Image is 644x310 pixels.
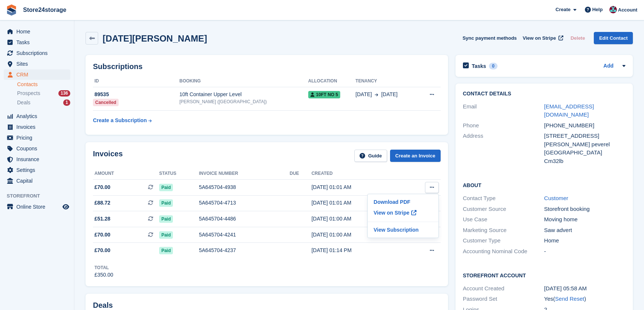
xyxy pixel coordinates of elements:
[371,197,435,207] a: Download PDF
[94,271,113,279] div: £350.00
[94,247,110,254] span: £70.00
[544,236,625,245] div: Home
[463,215,544,224] div: Use Case
[544,247,625,256] div: -
[463,205,544,213] div: Customer Source
[544,195,568,201] a: Customer
[555,296,584,302] a: Send Reset
[4,165,70,175] a: menu
[544,149,625,157] div: [GEOGRAPHIC_DATA]
[381,91,397,98] span: [DATE]
[463,32,517,44] button: Sync payment methods
[17,89,70,97] a: Prospects 136
[16,26,61,37] span: Home
[7,192,74,200] span: Storefront
[544,121,625,130] div: [PHONE_NUMBER]
[179,75,308,87] th: Booking
[290,168,312,180] th: Due
[489,63,498,69] div: 0
[159,184,173,191] span: Paid
[618,6,637,14] span: Account
[594,32,633,44] a: Edit Contact
[94,215,110,223] span: £51.28
[94,183,110,191] span: £70.00
[93,117,147,124] div: Create a Subscription
[199,247,290,254] div: 5A645704-4237
[17,99,30,106] span: Deals
[16,111,61,121] span: Analytics
[93,301,113,310] h2: Deals
[308,75,355,87] th: Allocation
[159,215,173,223] span: Paid
[58,90,70,97] div: 136
[4,133,70,143] a: menu
[16,202,61,212] span: Online Store
[463,226,544,235] div: Marketing Source
[354,150,387,162] a: Guide
[94,231,110,239] span: £70.00
[94,264,113,271] div: Total
[312,247,405,254] div: [DATE] 01:14 PM
[199,168,290,180] th: Invoice number
[16,176,61,186] span: Capital
[523,35,556,42] span: View on Stripe
[463,91,625,97] h2: Contact Details
[312,183,405,191] div: [DATE] 01:01 AM
[544,157,625,166] div: Cm32lb
[4,37,70,48] a: menu
[544,295,625,303] div: Yes
[592,6,603,13] span: Help
[6,4,17,16] img: stora-icon-8386f47178a22dfd0bd8f6a31ec36ba5ce8667c1dd55bd0f319d3a0aa187defe.svg
[61,202,70,211] a: Preview store
[463,284,544,293] div: Account Created
[199,215,290,223] div: 5A645704-4486
[4,202,70,212] a: menu
[544,103,594,118] a: [EMAIL_ADDRESS][DOMAIN_NAME]
[463,194,544,203] div: Contact Type
[93,91,179,98] div: 89535
[472,63,486,69] h2: Tasks
[544,132,625,140] div: [STREET_ADDRESS]
[17,81,70,88] a: Contacts
[16,143,61,154] span: Coupons
[17,90,40,97] span: Prospects
[355,75,418,87] th: Tenancy
[603,62,614,71] a: Add
[103,33,207,43] h2: [DATE][PERSON_NAME]
[16,154,61,164] span: Insurance
[355,91,372,98] span: [DATE]
[93,62,441,71] h2: Subscriptions
[16,133,61,143] span: Pricing
[63,99,70,106] div: 1
[17,99,70,107] a: Deals 1
[199,183,290,191] div: 5A645704-4938
[544,284,625,293] div: [DATE] 05:58 AM
[544,140,625,149] div: [PERSON_NAME] peverel
[93,150,123,162] h2: Invoices
[463,102,544,119] div: Email
[463,236,544,245] div: Customer Type
[20,4,70,16] a: Store24storage
[16,59,61,69] span: Sites
[16,37,61,48] span: Tasks
[4,48,70,58] a: menu
[312,215,405,223] div: [DATE] 01:00 AM
[556,6,570,13] span: Create
[463,121,544,130] div: Phone
[371,225,435,235] a: View Subscription
[16,48,61,58] span: Subscriptions
[463,295,544,303] div: Password Set
[16,165,61,175] span: Settings
[520,32,565,44] a: View on Stripe
[4,26,70,37] a: menu
[553,296,586,302] span: ( )
[159,168,199,180] th: Status
[4,176,70,186] a: menu
[93,168,159,180] th: Amount
[308,91,340,98] span: 10FT No 5
[4,154,70,164] a: menu
[371,207,435,219] a: View on Stripe
[463,132,544,165] div: Address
